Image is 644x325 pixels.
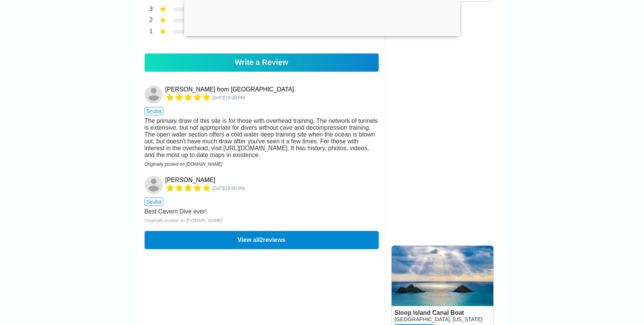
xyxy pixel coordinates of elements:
div: Best Cavern Dive ever! [145,208,379,215]
a: Matt from Waltham [145,85,164,104]
a: [GEOGRAPHIC_DATA], [US_STATE] [395,316,483,322]
button: View all2reviews [145,231,379,249]
span: scuba [145,198,164,206]
a: [PERSON_NAME] [165,177,216,184]
a: Andrew Zizza [145,176,164,194]
span: 5159 [213,95,245,100]
span: 1294 [213,186,245,191]
iframe: Advertisement [391,12,500,239]
span: scuba [145,107,164,115]
div: Originally posted on [DOMAIN_NAME] [145,162,379,167]
div: 2 [145,16,153,26]
div: 3 [145,5,153,15]
div: The primary draw of this site is for those with overhead training. The network of tunnels is exte... [145,118,379,159]
div: 1 [145,27,153,37]
a: Write a Review [145,53,379,72]
img: Andrew Zizza [145,176,163,194]
a: [PERSON_NAME] from [GEOGRAPHIC_DATA] [165,86,294,93]
img: Matt from Waltham [145,85,163,104]
div: Originally posted on [DOMAIN_NAME] [145,218,379,223]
